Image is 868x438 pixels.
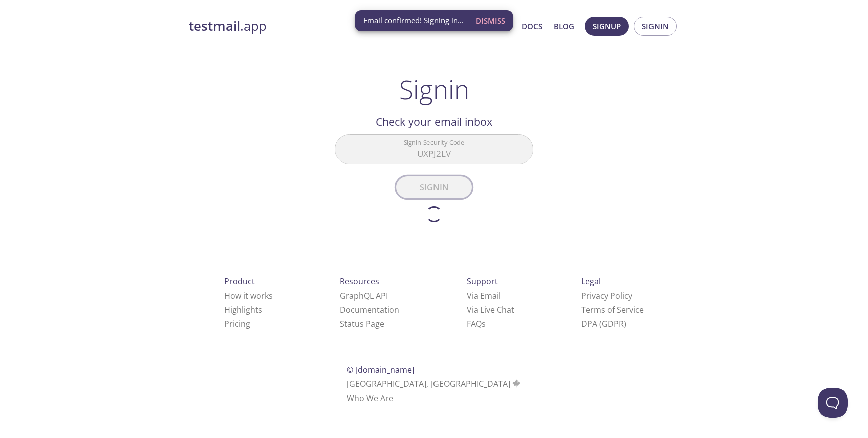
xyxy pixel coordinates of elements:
strong: testmail [189,17,240,35]
button: Signup [585,17,629,36]
a: How it works [224,290,273,301]
a: Documentation [340,304,399,315]
a: Blog [554,20,574,33]
span: © [DOMAIN_NAME] [347,364,414,375]
a: Privacy Policy [581,290,632,301]
a: GraphQL API [340,290,388,301]
a: Pricing [224,318,250,329]
iframe: Help Scout Beacon - Open [818,388,848,418]
a: DPA (GDPR) [581,318,626,329]
a: Terms of Service [581,304,644,315]
span: Email confirmed! Signing in... [363,15,464,26]
h2: Check your email inbox [335,113,533,130]
span: [GEOGRAPHIC_DATA], [GEOGRAPHIC_DATA] [347,378,522,389]
button: Signin [634,17,677,36]
a: Via Live Chat [467,304,514,315]
button: Dismiss [472,11,509,30]
span: Signin [642,20,669,33]
span: Legal [581,276,601,287]
a: Status Page [340,318,384,329]
a: Who We Are [347,393,393,404]
a: FAQ [467,318,486,329]
span: Support [467,276,498,287]
a: Docs [522,20,542,33]
span: Dismiss [476,14,505,27]
a: Via Email [467,290,501,301]
span: s [482,318,486,329]
span: Resources [340,276,379,287]
a: Highlights [224,304,262,315]
a: testmail.app [189,18,425,35]
span: Product [224,276,255,287]
span: Signup [593,20,621,33]
h1: Signin [399,74,469,104]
